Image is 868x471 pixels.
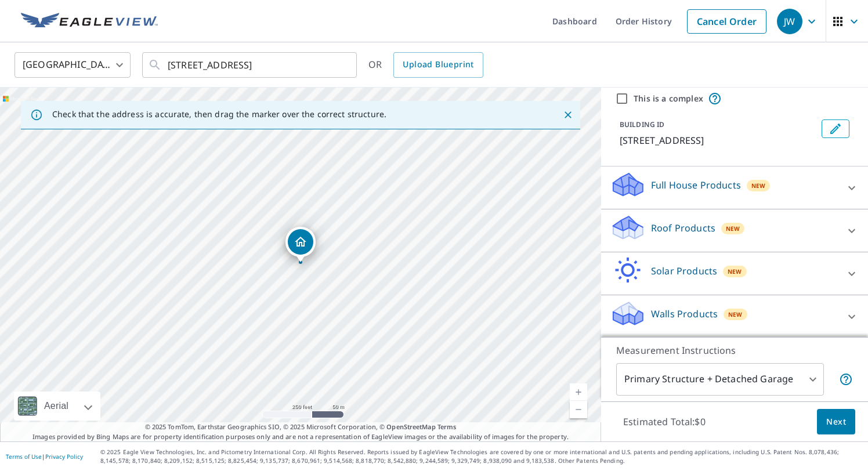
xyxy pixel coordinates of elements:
[21,13,158,30] img: EV Logo
[616,343,853,357] p: Measurement Instructions
[651,264,717,278] p: Solar Products
[437,422,457,431] a: Terms
[651,221,715,235] p: Roof Products
[751,181,766,190] span: New
[651,178,741,192] p: Full House Products
[145,422,457,432] span: © 2025 TomTom, Earthstar Geographics SIO, © 2025 Microsoft Corporation, ©
[687,9,766,34] a: Cancel Order
[570,401,587,418] a: Current Level 17, Zoom Out
[100,448,862,465] p: © 2025 Eagle View Technologies, Inc. and Pictometry International Corp. All Rights Reserved. Repo...
[570,383,587,401] a: Current Level 17, Zoom In
[403,57,473,72] span: Upload Blueprint
[14,392,100,421] div: Aerial
[728,310,743,319] span: New
[6,452,42,461] a: Terms of Use
[168,49,333,81] input: Search by address or latitude-longitude
[620,119,664,129] p: BUILDING ID
[826,415,846,429] span: Next
[620,133,817,147] p: [STREET_ADDRESS]
[41,392,72,421] div: Aerial
[610,300,859,333] div: Walls ProductsNew
[285,227,316,263] div: Dropped pin, building 1, Residential property, 117 W Penn Ave Robesonia, PA 19551
[614,409,715,434] p: Estimated Total: $0
[817,409,855,435] button: Next
[616,363,824,396] div: Primary Structure + Detached Garage
[45,452,83,461] a: Privacy Policy
[651,307,718,321] p: Walls Products
[728,267,742,276] span: New
[610,214,859,247] div: Roof ProductsNew
[839,372,853,386] span: Your report will include the primary structure and a detached garage if one exists.
[368,52,483,78] div: OR
[777,9,802,34] div: JW
[52,109,386,119] p: Check that the address is accurate, then drag the marker over the correct structure.
[15,49,131,81] div: [GEOGRAPHIC_DATA]
[726,224,740,233] span: New
[393,52,483,78] a: Upload Blueprint
[822,119,849,138] button: Edit building 1
[386,422,435,431] a: OpenStreetMap
[560,107,576,122] button: Close
[610,171,859,204] div: Full House ProductsNew
[6,453,83,460] p: |
[634,93,703,104] label: This is a complex
[610,257,859,290] div: Solar ProductsNew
